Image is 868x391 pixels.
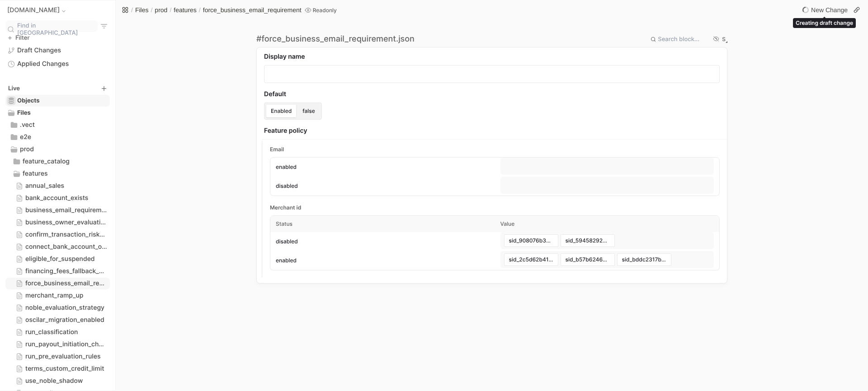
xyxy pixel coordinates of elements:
div: sid_2c5d62b4145498 [504,253,558,266]
button: branch expand control [15,242,24,251]
div: files/prod/features/run_pre_evaluation_rules.json [5,351,110,363]
span: edit [23,169,47,178]
div: File explorer entry [5,119,110,131]
button: branch expand control [9,145,19,154]
button: branch expand control [15,182,24,191]
div: LiveNew change [5,83,110,94]
span: edit [25,255,95,264]
span: edit [20,121,41,130]
div: File explorer entry [5,131,110,143]
button: branch expand control [15,279,24,288]
button: New Change [800,3,850,17]
button: Repo menu [5,5,68,16]
div: File explorer entry [5,314,110,326]
span: edit [25,364,104,373]
span: Value [500,221,515,227]
div: File explorer entry [5,290,110,302]
button: branch expand control [9,121,19,130]
span: [DOMAIN_NAME] [7,6,60,15]
span: Feature policy [264,127,307,135]
span: prod [155,7,167,14]
div: File explorer entry [5,339,110,350]
span: / [151,5,152,14]
button: branch expand control [15,291,24,300]
div: File explorer entry [5,107,110,119]
div: files/prod/features/business_email_requirement_enabled.json [5,205,110,216]
button: branch expand control [15,230,24,239]
span: force_business_email_requirement [203,7,302,14]
span: Default [264,90,286,98]
button: Enabled [266,105,296,117]
span: enabled [276,163,297,170]
span: edit [25,303,104,312]
span: Find in [GEOGRAPHIC_DATA] [17,22,96,37]
button: branch expand control [7,108,16,117]
div: File explorer entry [5,302,110,314]
div: File explorer entry [5,375,110,387]
button: Toggle suggestions [504,232,711,249]
button: Toggle suggestions [276,232,493,251]
span: edit [23,157,70,166]
span: Applied Changes [17,60,69,69]
div: files/prod/features/use_noble_shadow.json [5,375,110,387]
div: breadcrumbs [120,4,303,16]
button: branch expand control [9,133,19,142]
div: files/e2e/ [5,131,110,143]
div: File explorer entry [5,265,110,277]
div: files/prod/features/noble_evaluation_strategy.json [5,302,110,314]
div: collections [5,95,110,107]
div: files/prod/features/bank_account_exists.json [5,192,110,204]
div: files/prod/feature_catalog/ [5,156,110,168]
span: disabled [276,182,298,189]
span: edit [25,316,104,325]
button: Toggle suggestions [276,177,493,195]
span: Filter [15,35,29,41]
div: files/prod/features/confirm_transaction_risk_platform.json [5,229,110,241]
div: files/prod/features/oscilar_migration_enabled.json [5,314,110,326]
span: status [276,221,292,227]
div: File explorer entry [5,156,110,168]
button: branch expand control [15,303,24,312]
span: edit [25,182,64,191]
span: Merchant id [270,204,301,211]
button: false [298,105,320,117]
span: Email [270,146,284,153]
div: files/prod/features/annual_sales.json [5,180,110,192]
button: Toggle suggestions [276,158,493,177]
div: File explorer entry [5,253,110,265]
span: edit [25,206,107,215]
span: edit [20,133,41,142]
div: files/prod/features/merchant_ramp_up.json [5,290,110,302]
span: edit [25,352,100,361]
div: files/prod/features/force_business_email_requirement.json [5,278,110,289]
span: edit [25,267,107,276]
div: Objects [17,97,40,104]
div: File explorer entry [5,351,110,363]
button: branch expand control [15,340,24,349]
div: File explorer entry [5,217,110,228]
div: File explorer entry [5,278,110,289]
button: branch expand control [12,157,21,166]
button: Toggle suggestions [504,177,711,194]
button: S [720,36,727,43]
span: Draft Changes [17,46,61,55]
span: / [131,5,133,14]
span: edit [25,230,107,239]
div: S [722,37,726,42]
button: branch expand control [15,377,24,386]
span: features [174,7,197,14]
div: File explorer entry [5,326,110,338]
span: Files [135,7,149,14]
button: branch expand control [15,267,24,276]
span: disabled [276,238,298,245]
span: edit [25,279,107,288]
div: File explorer entry [5,192,110,204]
button: branch expand control [15,364,24,373]
a: Applied changes [5,58,110,70]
